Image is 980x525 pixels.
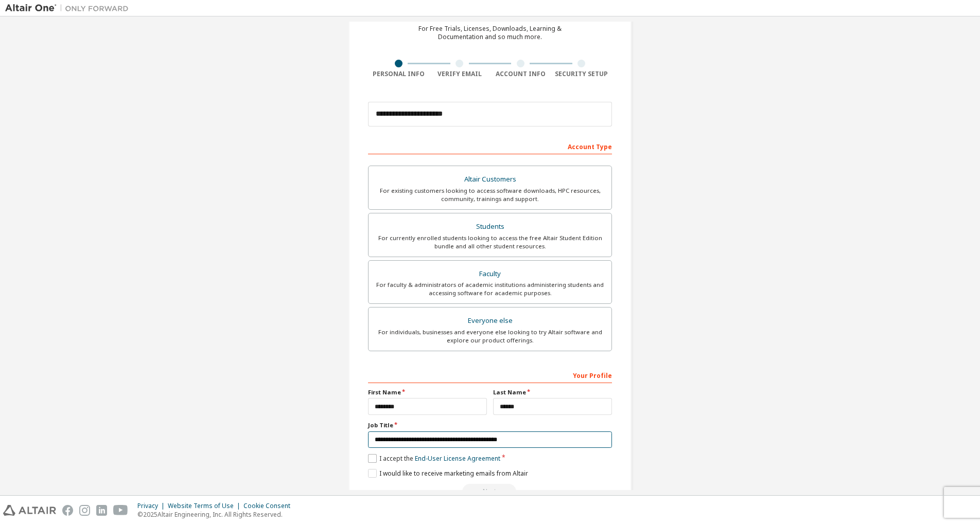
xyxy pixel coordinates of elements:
[368,469,528,478] label: I would like to receive marketing emails from Altair
[375,172,605,187] div: Altair Customers
[375,187,605,203] div: For existing customers looking to access software downloads, HPC resources, community, trainings ...
[168,502,243,510] div: Website Terms of Use
[62,505,73,516] img: facebook.svg
[429,70,491,78] div: Verify Email
[113,505,128,516] img: youtube.svg
[368,421,612,429] label: Job Title
[137,502,168,510] div: Privacy
[368,454,500,463] label: I accept the
[3,505,56,516] img: altair_logo.svg
[5,3,134,13] img: Altair One
[368,138,612,154] div: Account Type
[243,502,296,510] div: Cookie Consent
[375,314,605,328] div: Everyone else
[551,70,612,78] div: Security Setup
[418,25,562,41] div: For Free Trials, Licenses, Downloads, Learning & Documentation and so much more.
[137,510,296,519] p: © 2025 Altair Engineering, Inc. All Rights Reserved.
[375,234,605,250] div: For currently enrolled students looking to access the free Altair Student Edition bundle and all ...
[375,281,605,297] div: For faculty & administrators of academic institutions administering students and accessing softwa...
[368,70,429,78] div: Personal Info
[375,267,605,281] div: Faculty
[368,388,487,396] label: First Name
[375,328,605,345] div: For individuals, businesses and everyone else looking to try Altair software and explore our prod...
[490,70,551,78] div: Account Info
[368,484,612,499] div: Read and acccept EULA to continue
[368,367,612,383] div: Your Profile
[493,388,612,396] label: Last Name
[375,220,605,234] div: Students
[96,505,107,516] img: linkedin.svg
[79,505,90,516] img: instagram.svg
[415,454,500,463] a: End-User License Agreement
